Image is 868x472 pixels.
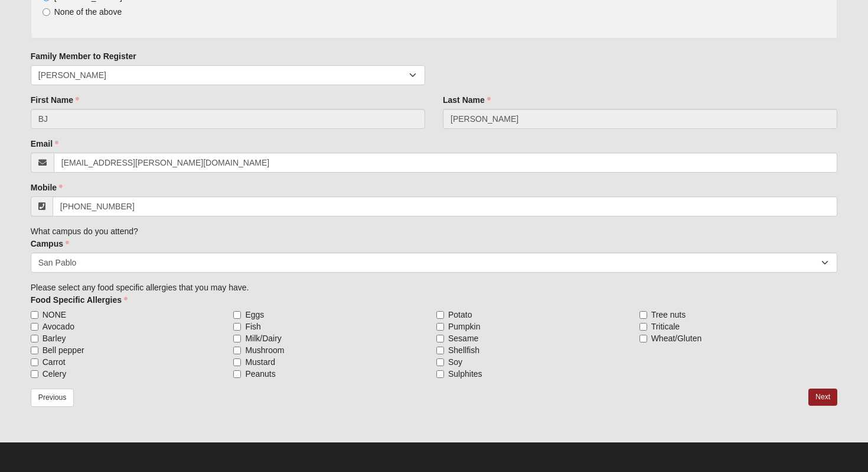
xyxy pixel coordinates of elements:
[31,238,69,250] label: Campus
[436,347,444,354] input: Shellfish
[233,311,241,319] input: Eggs
[651,332,702,344] span: Wheat/Gluten
[31,50,136,62] label: Family Member to Register
[43,356,66,368] span: Carrot
[443,94,491,106] label: Last Name
[448,368,482,380] span: Sulphites
[233,370,241,378] input: Peanuts
[639,323,647,331] input: Triticale
[651,321,680,332] span: Triticale
[245,309,264,321] span: Eggs
[31,389,74,407] a: Previous
[808,389,837,406] a: Next
[31,294,128,306] label: Food Specific Allergies
[639,311,647,319] input: Tree nuts
[245,368,275,380] span: Peanuts
[436,311,444,319] input: Potato
[31,358,38,366] input: Carrot
[448,332,478,344] span: Sesame
[436,323,444,331] input: Pumpkin
[31,138,58,150] label: Email
[43,332,66,344] span: Barley
[245,344,284,356] span: Mushroom
[54,7,122,17] span: None of the above
[448,356,462,368] span: Soy
[245,332,281,344] span: Milk/Dairy
[233,335,241,342] input: Milk/Dairy
[43,309,66,321] span: NONE
[31,94,79,106] label: First Name
[43,368,66,380] span: Celery
[43,321,74,332] span: Avocado
[651,309,686,321] span: Tree nuts
[436,370,444,378] input: Sulphites
[31,182,63,193] label: Mobile
[448,344,479,356] span: Shellfish
[31,311,38,319] input: NONE
[233,347,241,354] input: Mushroom
[31,323,38,331] input: Avocado
[639,335,647,342] input: Wheat/Gluten
[43,8,50,16] input: None of the above
[43,344,84,356] span: Bell pepper
[245,321,260,332] span: Fish
[31,347,38,354] input: Bell pepper
[233,358,241,366] input: Mustard
[436,358,444,366] input: Soy
[233,323,241,331] input: Fish
[448,321,480,332] span: Pumpkin
[448,309,472,321] span: Potato
[245,356,275,368] span: Mustard
[31,335,38,342] input: Barley
[31,370,38,378] input: Celery
[436,335,444,342] input: Sesame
